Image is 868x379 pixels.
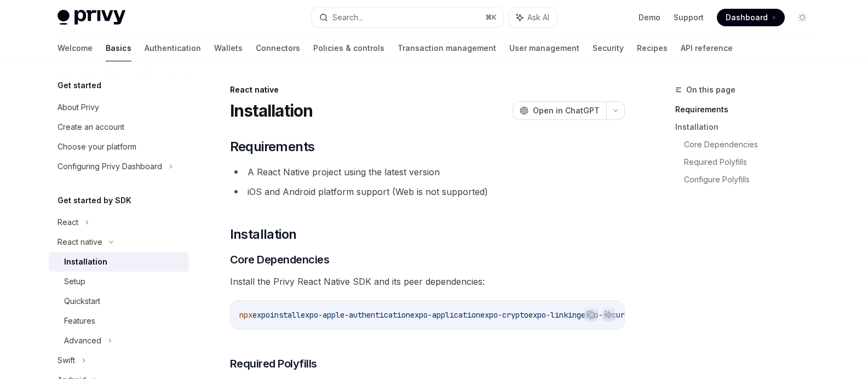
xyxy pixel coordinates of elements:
span: expo-crypto [480,310,528,320]
span: ⌘ K [485,13,497,22]
div: Quickstart [64,295,100,308]
div: Configuring Privy Dashboard [58,160,162,173]
a: Installation [675,118,820,136]
h1: Installation [230,101,313,120]
span: Installation [230,226,297,243]
a: Recipes [637,35,668,61]
span: Ask AI [527,12,549,23]
a: Create an account [49,117,189,137]
a: Authentication [145,35,201,61]
img: light logo [58,10,125,25]
div: Create an account [58,120,124,134]
a: Configure Polyfills [684,171,820,188]
a: Support [674,12,704,23]
div: Installation [64,255,107,268]
div: Features [64,314,95,328]
a: Required Polyfills [684,153,820,171]
a: Installation [49,252,189,272]
span: expo-apple-authentication [301,310,410,320]
a: Security [593,35,624,61]
div: Choose your platform [58,140,136,153]
div: React [58,216,78,229]
span: expo-secure-store [581,310,656,320]
button: Toggle dark mode [794,9,811,26]
a: Basics [106,35,131,61]
a: Core Dependencies [684,136,820,153]
a: Features [49,311,189,331]
span: Required Polyfills [230,356,317,371]
span: expo-application [410,310,480,320]
button: Ask AI [601,307,616,321]
a: Transaction management [398,35,496,61]
span: Core Dependencies [230,252,330,267]
div: Advanced [64,334,101,347]
button: Copy the contents from the code block [584,307,598,321]
span: Install the Privy React Native SDK and its peer dependencies: [230,274,625,289]
button: Ask AI [509,8,557,27]
a: Welcome [58,35,93,61]
span: Open in ChatGPT [533,105,600,116]
a: Setup [49,272,189,291]
span: Dashboard [726,12,768,23]
li: A React Native project using the latest version [230,164,625,180]
a: Demo [639,12,660,23]
div: About Privy [58,101,99,114]
a: About Privy [49,97,189,117]
a: Wallets [214,35,243,61]
a: Connectors [256,35,300,61]
div: Swift [58,354,75,367]
div: Setup [64,275,85,288]
span: expo-linking [528,310,581,320]
a: Dashboard [717,9,785,26]
a: Choose your platform [49,137,189,157]
div: React native [58,236,102,249]
button: Search...⌘K [312,8,503,27]
a: Policies & controls [313,35,384,61]
h5: Get started by SDK [58,194,131,207]
span: install [270,310,301,320]
span: On this page [686,83,735,96]
a: Quickstart [49,291,189,311]
h5: Get started [58,79,101,92]
span: expo [252,310,270,320]
a: API reference [681,35,733,61]
a: User management [509,35,579,61]
div: React native [230,84,625,95]
button: Open in ChatGPT [513,101,606,120]
a: Requirements [675,101,820,118]
div: Search... [332,11,363,24]
span: npx [239,310,252,320]
span: Requirements [230,138,315,156]
li: iOS and Android platform support (Web is not supported) [230,184,625,199]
